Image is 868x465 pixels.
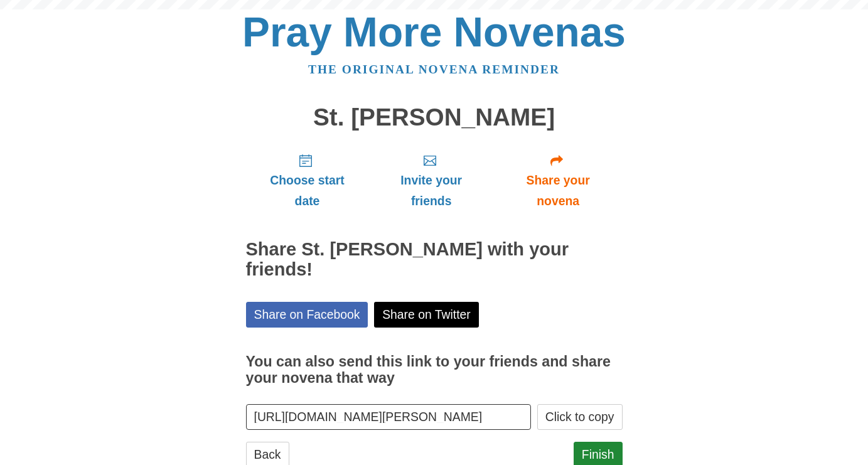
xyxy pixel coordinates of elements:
[259,170,356,211] span: Choose start date
[506,170,610,211] span: Share your novena
[381,170,481,211] span: Invite your friends
[246,354,623,386] h3: You can also send this link to your friends and share your novena that way
[246,302,368,328] a: Share on Facebook
[537,404,623,430] button: Click to copy
[246,143,369,218] a: Choose start date
[374,302,479,328] a: Share on Twitter
[368,143,493,218] a: Invite your friends
[246,240,623,280] h2: Share St. [PERSON_NAME] with your friends!
[242,9,626,55] a: Pray More Novenas
[308,63,560,76] a: The original novena reminder
[494,143,623,218] a: Share your novena
[246,104,623,131] h1: St. [PERSON_NAME]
